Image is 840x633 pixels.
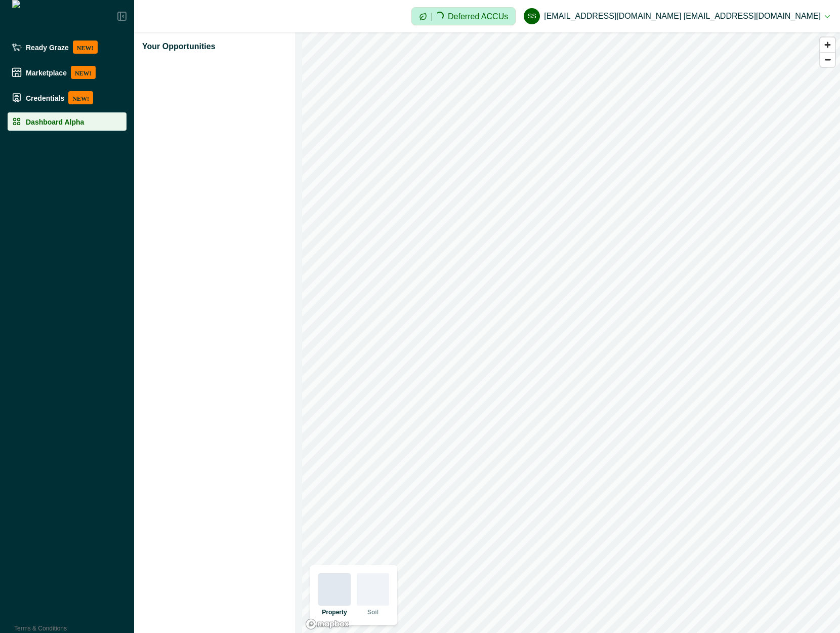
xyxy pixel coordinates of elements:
p: Ready Graze [26,43,69,51]
p: Soil [367,608,379,617]
p: Property [322,608,347,617]
a: CredentialsNEW! [8,87,127,108]
p: Deferred ACCUs [448,13,508,20]
p: NEW! [73,41,98,54]
button: Zoom in [820,37,835,52]
a: Dashboard Alpha [8,112,127,131]
p: Dashboard Alpha [26,117,84,126]
p: NEW! [71,66,96,79]
button: scp@agriprove.io scp@agriprove.io[EMAIL_ADDRESS][DOMAIN_NAME] [EMAIL_ADDRESS][DOMAIN_NAME] [524,4,830,28]
a: Ready GrazeNEW! [8,36,127,58]
a: Mapbox logo [305,618,350,630]
p: NEW! [68,91,93,104]
span: Zoom out [820,53,835,67]
p: Credentials [26,94,64,102]
a: Terms & Conditions [14,625,67,632]
button: Zoom out [820,52,835,67]
p: Your Opportunities [142,41,216,53]
a: MarketplaceNEW! [8,62,127,83]
p: Marketplace [26,68,67,76]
